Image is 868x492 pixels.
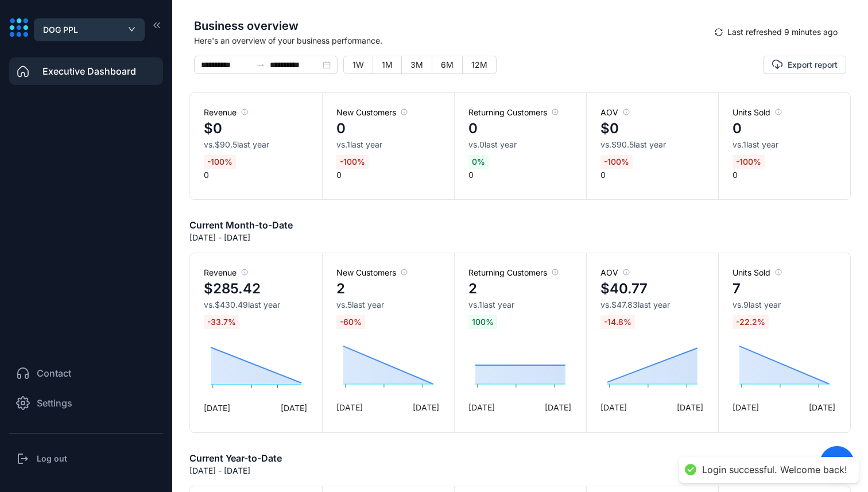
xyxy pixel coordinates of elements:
span: [DATE] [677,401,703,413]
span: vs. 9 last year [733,299,781,311]
h4: 0 [468,118,478,139]
span: vs. 0 last year [468,139,517,150]
span: 1M [382,60,393,69]
div: Open chat [820,446,854,481]
h4: $285.42 [204,278,261,299]
span: [DATE] [468,401,495,413]
h4: 2 [468,278,477,299]
span: swap-right [256,60,265,69]
h6: Current Month-to-Date [189,218,293,232]
span: down [128,26,135,32]
span: 6M [441,60,454,69]
span: 12M [471,60,487,69]
span: Business overview [194,17,706,34]
span: vs. $90.5 last year [204,139,269,150]
span: -100 % [204,155,236,169]
span: 1W [352,60,364,69]
span: vs. 1 last year [468,299,514,311]
h3: Log out [37,453,67,464]
span: [DATE] [204,402,230,414]
span: -33.7 % [204,315,239,329]
span: DOG PPL [43,24,78,36]
span: AOV [600,267,630,278]
span: [DATE] [545,401,571,413]
span: Returning Customers [468,107,559,118]
span: Last refreshed 9 minutes ago [727,26,838,38]
span: 3M [410,60,423,69]
h4: 0 [733,118,742,139]
div: 0 [718,93,850,199]
span: 0 % [468,155,489,169]
span: vs. 1 last year [733,139,778,150]
h4: 2 [336,278,345,299]
span: Executive Dashboard [42,64,136,78]
div: 0 [322,93,454,199]
span: -100 % [336,155,369,169]
span: Revenue [204,267,248,278]
span: -22.2 % [733,315,769,329]
span: -60 % [336,315,365,329]
span: sync [715,28,723,36]
p: [DATE] - [DATE] [189,465,250,476]
p: [DATE] - [DATE] [189,232,250,243]
span: -14.8 % [600,315,635,329]
button: syncLast refreshed 9 minutes ago [706,23,846,41]
span: Returning Customers [468,267,559,278]
span: [DATE] [809,401,835,413]
div: 0 [454,93,586,199]
span: vs. 1 last year [336,139,382,150]
span: Units Sold [733,267,782,278]
span: vs. $47.83 last year [600,299,670,311]
span: -100 % [600,155,633,169]
button: Export report [763,56,846,74]
span: AOV [600,107,630,118]
div: 0 [190,93,322,199]
span: New Customers [336,107,408,118]
h4: 7 [733,278,741,299]
span: Contact [37,366,71,380]
span: Here's an overview of your business performance. [194,34,706,47]
span: -100 % [733,155,765,169]
h4: $0 [204,118,222,139]
span: 100 % [468,315,497,329]
span: [DATE] [733,401,759,413]
span: [DATE] [336,401,363,413]
h4: $0 [600,118,619,139]
span: vs. $430.49 last year [204,299,280,311]
h4: 0 [336,118,346,139]
h6: Current Year-to-Date [189,451,282,465]
span: Export report [788,59,838,71]
div: Login successful. Welcome back! [702,464,847,476]
button: DOG PPL [34,18,145,41]
span: Settings [37,396,72,410]
span: Revenue [204,107,248,118]
div: 0 [586,93,718,199]
h4: $40.77 [600,278,648,299]
span: [DATE] [413,401,439,413]
span: vs. 5 last year [336,299,384,311]
span: New Customers [336,267,408,278]
span: to [256,60,265,69]
span: Units Sold [733,107,782,118]
span: [DATE] [600,401,627,413]
span: [DATE] [281,402,307,414]
span: vs. $90.5 last year [600,139,666,150]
